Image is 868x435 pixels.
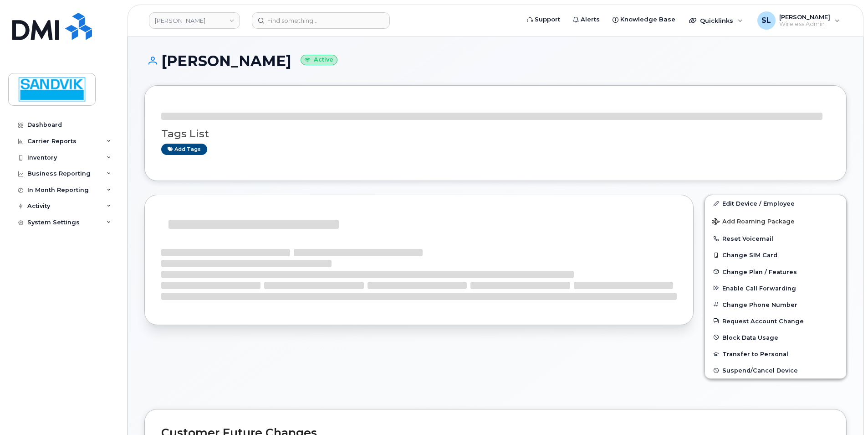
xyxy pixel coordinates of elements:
[722,367,798,374] span: Suspend/Cancel Device
[705,280,846,296] button: Enable Call Forwarding
[161,128,830,140] h3: Tags List
[722,285,796,291] span: Enable Call Forwarding
[705,212,846,230] button: Add Roaming Package
[712,218,795,227] span: Add Roaming Package
[722,268,797,275] span: Change Plan / Features
[705,247,846,263] button: Change SIM Card
[705,264,846,280] button: Change Plan / Features
[705,329,846,346] button: Block Data Usage
[301,55,337,65] small: Active
[705,230,846,247] button: Reset Voicemail
[144,53,847,69] h1: [PERSON_NAME]
[705,296,846,313] button: Change Phone Number
[705,195,846,212] a: Edit Device / Employee
[705,362,846,378] button: Suspend/Cancel Device
[705,346,846,362] button: Transfer to Personal
[705,313,846,329] button: Request Account Change
[161,144,207,155] a: Add tags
